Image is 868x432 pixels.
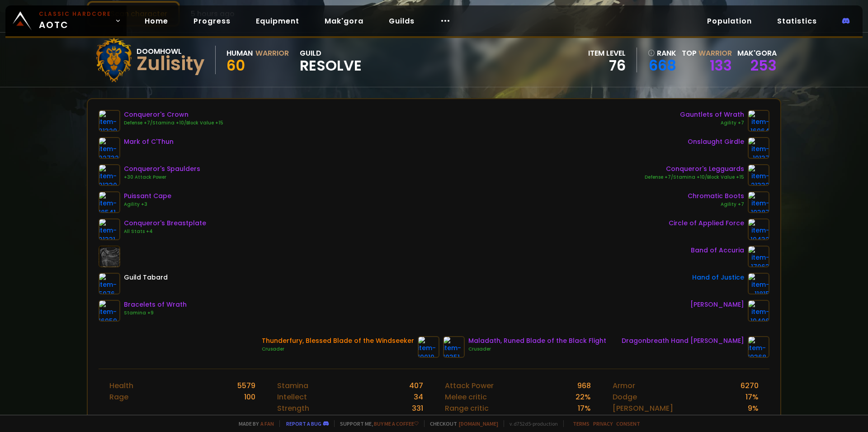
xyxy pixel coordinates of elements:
[445,403,489,414] div: Range critic
[443,336,465,358] img: item-19351
[277,380,308,391] div: Stamina
[99,191,120,213] img: item-18541
[680,119,744,127] div: Agility +7
[745,391,759,403] div: 17 %
[748,246,769,267] img: item-17063
[226,55,245,76] span: 60
[578,403,591,414] div: 17 %
[124,228,206,235] div: All Stats +4
[690,300,744,309] div: [PERSON_NAME]
[226,47,253,59] div: Human
[648,59,676,72] a: 668
[748,336,769,358] img: item-19368
[737,47,777,59] div: Mak'gora
[700,12,759,30] a: Population
[277,391,307,403] div: Intellect
[682,47,732,59] div: Top
[277,414,300,425] div: Agility
[124,309,187,317] div: Stamina +9
[414,391,423,403] div: 34
[410,414,423,425] div: 257
[645,164,744,174] div: Conqueror's Legguards
[124,174,200,181] div: +30 Attack Power
[504,420,558,427] span: v. d752d5 - production
[588,47,626,59] div: item level
[748,218,769,240] img: item-19432
[99,164,120,186] img: item-21330
[748,164,769,186] img: item-21332
[573,420,590,427] a: Terms
[286,420,321,427] a: Report a bug
[748,110,769,132] img: item-16964
[459,420,498,427] a: [DOMAIN_NAME]
[622,336,744,346] div: Dragonbreath Hand [PERSON_NAME]
[698,48,732,58] span: Warrior
[99,218,120,240] img: item-21331
[648,47,676,59] div: rank
[300,47,362,72] div: guild
[109,391,128,403] div: Rage
[445,391,487,403] div: Melee critic
[710,55,732,76] a: 133
[669,218,744,228] div: Circle of Applied Force
[334,420,419,427] span: Support me,
[748,403,759,414] div: 9 %
[99,273,120,294] img: item-5976
[237,380,255,391] div: 5579
[692,273,744,282] div: Hand of Justice
[745,414,759,425] div: 12 %
[5,5,127,36] a: Classic HardcoreAOTC
[688,191,744,201] div: Chromatic Boots
[576,391,591,403] div: 22 %
[124,300,187,309] div: Bracelets of Wrath
[124,191,171,201] div: Puissant Cape
[586,414,591,425] div: 0
[680,110,744,119] div: Gauntlets of Wrath
[124,218,206,228] div: Conqueror's Breastplate
[99,110,120,132] img: item-21329
[613,380,635,391] div: Armor
[645,174,744,181] div: Defense +7/Stamina +10/Block Value +15
[39,10,111,18] small: Classic Hardcore
[445,414,486,425] div: Spell Power
[770,12,824,30] a: Statistics
[124,137,174,147] div: Mark of C'Thun
[99,300,120,322] img: item-16959
[374,420,419,427] a: Buy me a coffee
[137,12,175,30] a: Home
[616,420,640,427] a: Consent
[737,59,777,72] div: 253
[186,12,238,30] a: Progress
[137,57,204,71] div: Zulisity
[468,346,606,353] div: Crusader
[577,380,591,391] div: 968
[748,300,769,322] img: item-19406
[445,380,494,391] div: Attack Power
[748,273,769,294] img: item-11815
[748,191,769,213] img: item-19387
[244,391,255,403] div: 100
[99,137,120,159] img: item-22732
[124,119,223,127] div: Defense +7/Stamina +10/Block Value +15
[233,420,274,427] span: Made by
[260,420,274,427] a: a fan
[124,273,168,282] div: Guild Tabard
[39,10,111,32] span: AOTC
[741,380,759,391] div: 6270
[613,403,673,414] div: [PERSON_NAME]
[588,59,626,72] div: 76
[593,420,613,427] a: Privacy
[748,137,769,159] img: item-19137
[124,201,171,208] div: Agility +3
[688,137,744,147] div: Onslaught Girdle
[262,346,414,353] div: Crusader
[277,403,309,414] div: Strength
[412,403,423,414] div: 331
[409,380,423,391] div: 407
[418,336,439,358] img: item-19019
[317,12,371,30] a: Mak'gora
[468,336,606,346] div: Maladath, Runed Blade of the Black Flight
[613,391,637,403] div: Dodge
[382,12,422,30] a: Guilds
[87,1,180,27] button: Scan character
